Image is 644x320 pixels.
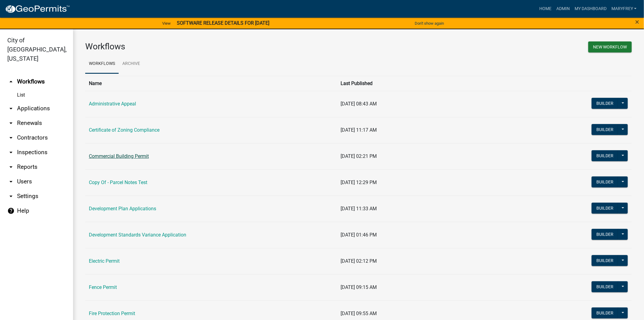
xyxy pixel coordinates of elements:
button: Builder [592,98,618,109]
a: MaryFrey [609,3,639,15]
button: Builder [592,203,618,214]
a: Admin [554,3,572,15]
i: arrow_drop_down [7,134,15,141]
a: My Dashboard [572,3,609,15]
a: Copy Of - Parcel Notes Test [89,180,147,185]
th: Last Published [337,76,526,91]
button: Builder [592,308,618,318]
strong: SOFTWARE RELEASE DETAILS FOR [DATE] [177,20,269,26]
a: Administrative Appeal [89,101,136,107]
a: Electric Permit [89,258,120,264]
a: Development Standards Variance Application [89,232,186,238]
i: arrow_drop_down [7,193,15,200]
a: Workflows [85,54,119,74]
button: Builder [592,229,618,240]
a: View [160,18,173,28]
i: arrow_drop_down [7,178,15,185]
button: Builder [592,124,618,135]
span: [DATE] 11:17 AM [341,127,377,133]
i: help [7,207,15,215]
span: [DATE] 09:15 AM [341,284,377,290]
button: Close [635,18,639,26]
a: Certificate of Zoning Compliance [89,127,159,133]
a: Fire Protection Permit [89,311,135,316]
h3: Workflows [85,41,354,52]
a: Home [537,3,554,15]
th: Name [85,76,337,91]
i: arrow_drop_down [7,163,15,171]
span: [DATE] 08:43 AM [341,101,377,107]
span: [DATE] 02:21 PM [341,153,377,159]
span: [DATE] 01:46 PM [341,232,377,238]
button: New Workflow [588,41,632,52]
button: Builder [592,176,618,187]
span: [DATE] 11:33 AM [341,206,377,212]
a: Fence Permit [89,284,117,290]
i: arrow_drop_down [7,149,15,156]
i: arrow_drop_down [7,119,15,127]
span: [DATE] 12:29 PM [341,180,377,185]
a: Archive [119,54,144,74]
span: [DATE] 02:12 PM [341,258,377,264]
i: arrow_drop_up [7,78,15,85]
a: Development Plan Applications [89,206,156,212]
a: Commercial Building Permit [89,153,149,159]
span: [DATE] 09:55 AM [341,311,377,316]
i: arrow_drop_down [7,105,15,112]
button: Builder [592,150,618,161]
button: Don't show again [412,18,446,28]
span: × [635,18,639,26]
button: Builder [592,281,618,292]
button: Builder [592,255,618,266]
